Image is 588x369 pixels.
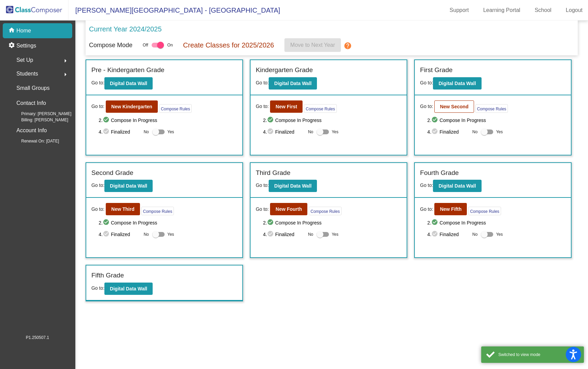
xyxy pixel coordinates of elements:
span: Go to: [420,182,433,188]
b: New Fifth [440,206,461,212]
span: Primary: [PERSON_NAME] [10,111,72,117]
label: Third Grade [256,168,290,178]
span: 2. Compose In Progress [263,219,401,227]
b: Digital Data Wall [110,286,147,291]
p: Account Info [16,126,47,135]
span: Students [16,69,38,79]
span: No [308,129,313,135]
button: New First [270,100,303,113]
mat-icon: check_circle [267,230,275,238]
p: Contact Info [16,98,46,108]
mat-icon: help [344,42,352,50]
span: Go to: [91,206,104,213]
label: Fourth Grade [420,168,459,178]
span: Go to: [91,182,104,188]
mat-icon: check_circle [103,219,111,227]
button: New Kindergarten [106,100,158,113]
p: Settings [16,42,36,50]
span: 4. Finalized [99,128,140,136]
span: Go to: [256,80,269,85]
span: 2. Compose In Progress [427,219,566,227]
span: No [472,129,477,135]
span: No [144,129,149,135]
p: Compose Mode [89,41,132,50]
span: Go to: [256,182,269,188]
p: Small Groups [16,83,50,93]
mat-icon: check_circle [103,128,111,136]
span: No [144,231,149,237]
button: New Second [434,100,474,113]
label: Fifth Grade [91,271,124,281]
p: Current Year 2024/2025 [89,24,162,34]
button: New Third [106,203,140,215]
button: Compose Rules [304,104,336,113]
label: Second Grade [91,168,133,178]
span: Go to: [256,206,269,213]
span: 4. Finalized [99,230,140,238]
b: Digital Data Wall [274,183,311,189]
div: Switched to view mode [498,352,579,358]
span: 4. Finalized [263,128,304,136]
button: Digital Data Wall [433,180,481,192]
span: Yes [167,128,174,136]
span: 4. Finalized [263,230,304,238]
button: Compose Rules [475,104,508,113]
span: Yes [496,128,503,136]
mat-icon: check_circle [267,219,275,227]
b: Digital Data Wall [438,183,476,189]
mat-icon: check_circle [103,230,111,238]
b: New First [276,104,297,109]
a: Logout [560,5,588,16]
span: 4. Finalized [427,230,469,238]
b: New Fourth [276,206,302,212]
a: Support [444,5,474,16]
span: Go to: [91,80,104,85]
b: New Kindergarten [111,104,152,109]
span: Renewal On: [DATE] [10,138,59,144]
label: Kindergarten Grade [256,65,313,75]
span: 2. Compose In Progress [99,116,237,124]
mat-icon: settings [8,42,16,50]
p: Home [16,27,31,35]
span: Go to: [420,206,433,213]
b: Digital Data Wall [438,81,476,86]
button: Compose Rules [468,207,501,215]
span: No [308,231,313,237]
span: 4. Finalized [427,128,469,136]
button: New Fifth [434,203,467,215]
button: Digital Data Wall [104,283,153,295]
mat-icon: arrow_right [61,70,69,79]
span: Go to: [420,103,433,110]
label: First Grade [420,65,452,75]
span: Go to: [420,80,433,85]
span: Yes [496,230,503,238]
a: Learning Portal [478,5,526,16]
b: Digital Data Wall [110,183,147,189]
span: 2. Compose In Progress [99,219,237,227]
mat-icon: check_circle [431,230,439,238]
mat-icon: home [8,27,16,35]
button: Compose Rules [141,207,174,215]
label: Pre - Kindergarten Grade [91,65,164,75]
span: Billing: [PERSON_NAME] [10,117,68,123]
span: Off [143,42,148,48]
button: New Fourth [270,203,307,215]
span: On [167,42,173,48]
span: Go to: [91,285,104,291]
span: Yes [332,230,338,238]
span: [PERSON_NAME][GEOGRAPHIC_DATA] - [GEOGRAPHIC_DATA] [68,5,280,16]
button: Compose Rules [159,104,192,113]
button: Digital Data Wall [104,77,153,90]
mat-icon: check_circle [431,219,439,227]
mat-icon: check_circle [431,128,439,136]
button: Digital Data Wall [269,77,317,90]
span: Yes [167,230,174,238]
mat-icon: check_circle [267,116,275,124]
span: Set Up [16,55,33,65]
mat-icon: check_circle [103,116,111,124]
span: Move to Next Year [290,42,335,48]
button: Digital Data Wall [104,180,153,192]
b: Digital Data Wall [274,81,311,86]
b: Digital Data Wall [110,81,147,86]
b: New Second [440,104,468,109]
